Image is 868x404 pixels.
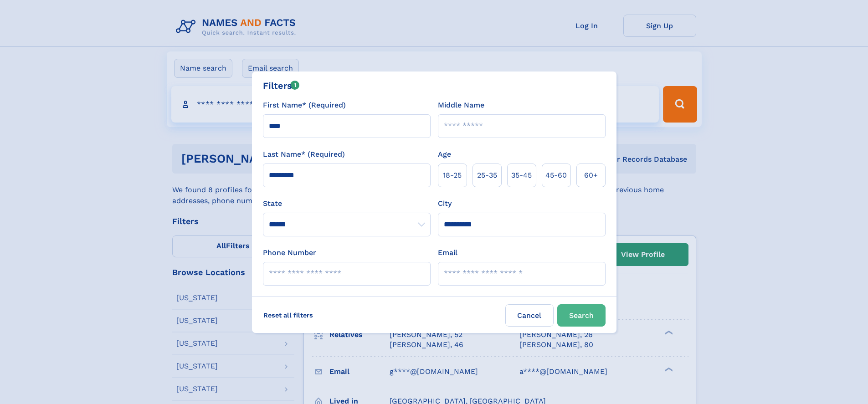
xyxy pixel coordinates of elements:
div: Filters [263,79,300,92]
span: 60+ [584,170,598,181]
span: 35‑45 [511,170,532,181]
label: State [263,198,431,209]
label: Reset all filters [257,304,319,326]
label: Cancel [505,304,554,327]
label: Last Name* (Required) [263,149,345,160]
label: First Name* (Required) [263,100,346,111]
span: 25‑35 [477,170,497,181]
label: Email [438,247,457,258]
label: Age [438,149,451,160]
span: 45‑60 [545,170,567,181]
label: City [438,198,452,209]
label: Middle Name [438,100,484,111]
span: 18‑25 [443,170,462,181]
label: Phone Number [263,247,316,258]
button: Search [557,304,606,327]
